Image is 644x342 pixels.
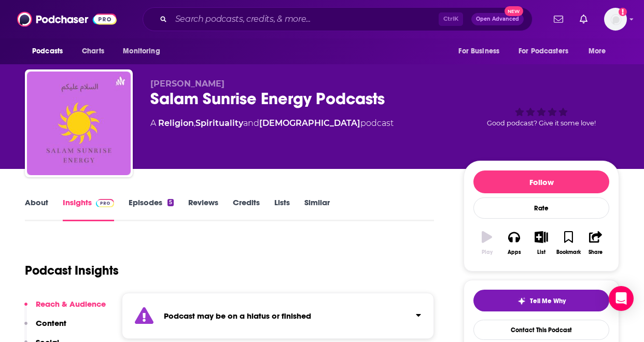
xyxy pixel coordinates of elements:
button: open menu [581,41,619,61]
span: For Podcasters [519,44,568,59]
strong: Podcast may be on a hiatus or finished [164,311,311,321]
a: Lists [274,197,290,221]
img: User Profile [604,8,627,31]
div: Open Intercom Messenger [609,286,634,311]
div: Apps [508,249,521,255]
button: Open AdvancedNew [471,13,524,25]
p: Content [36,318,66,328]
span: Podcasts [32,44,63,59]
a: InsightsPodchaser Pro [63,197,114,221]
a: Credits [233,197,260,221]
img: Podchaser Pro [96,199,114,207]
div: Search podcasts, credits, & more... [143,7,533,31]
a: Contact This Podcast [473,320,609,340]
button: Play [473,224,500,262]
button: open menu [25,41,76,61]
img: tell me why sparkle [517,297,526,305]
button: open menu [512,41,583,61]
div: Rate [473,197,609,219]
img: Podchaser - Follow, Share and Rate Podcasts [17,9,117,29]
button: Bookmark [555,224,582,262]
div: 5 [167,199,174,206]
img: Salam Sunrise Energy Podcasts [27,72,131,175]
span: For Business [458,44,499,59]
span: Good podcast? Give it some love! [487,119,596,127]
a: About [25,197,48,221]
span: Open Advanced [476,17,519,22]
span: and [243,118,259,128]
svg: Add a profile image [619,8,627,16]
section: Click to expand status details [122,293,434,339]
span: New [505,6,523,16]
a: Similar [304,197,330,221]
div: Share [589,249,603,255]
span: More [589,44,606,59]
button: open menu [116,41,173,61]
span: Tell Me Why [530,297,566,305]
button: Show profile menu [604,8,627,31]
h1: Podcast Insights [25,263,119,278]
div: Good podcast? Give it some love! [464,79,619,143]
div: A podcast [150,117,394,130]
button: List [528,224,555,262]
span: , [194,118,195,128]
a: Charts [75,41,110,61]
span: Logged in as juliafrontz [604,8,627,31]
a: Show notifications dropdown [550,10,567,28]
a: Spirituality [195,118,243,128]
button: Apps [500,224,527,262]
a: Religion [158,118,194,128]
input: Search podcasts, credits, & more... [171,11,439,27]
a: Episodes5 [129,197,174,221]
span: [PERSON_NAME] [150,79,225,89]
div: List [537,249,545,255]
a: [DEMOGRAPHIC_DATA] [259,118,360,128]
a: Show notifications dropdown [576,10,592,28]
button: Follow [473,170,609,193]
span: Charts [82,44,104,59]
button: Content [24,318,66,337]
div: Bookmark [556,249,581,255]
span: Ctrl K [439,12,463,26]
button: Share [582,224,609,262]
button: Reach & Audience [24,299,106,318]
button: open menu [451,41,512,61]
button: tell me why sparkleTell Me Why [473,290,609,311]
div: Play [482,249,493,255]
p: Reach & Audience [36,299,106,309]
span: Monitoring [123,44,160,59]
a: Reviews [188,197,218,221]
